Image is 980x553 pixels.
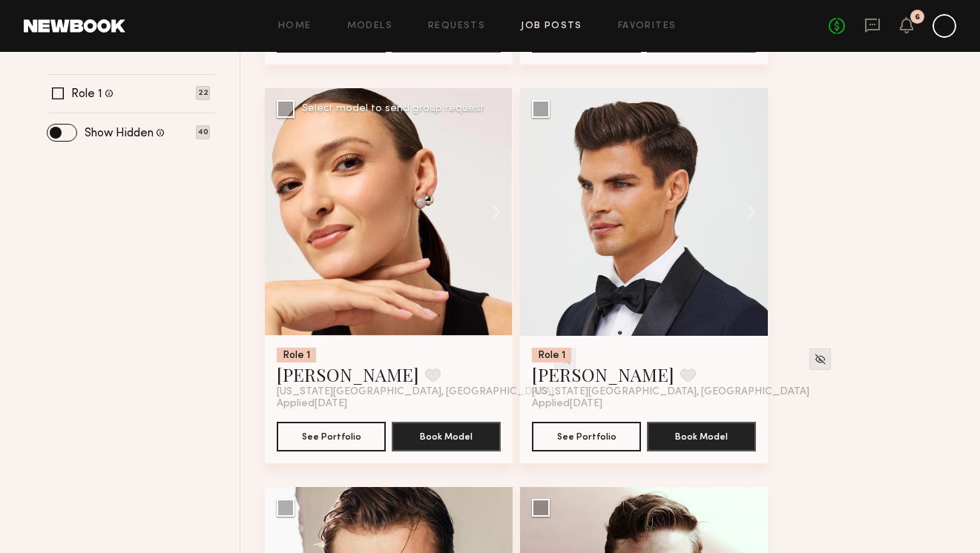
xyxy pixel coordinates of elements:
[915,13,920,21] div: 6
[392,422,501,451] button: Book Model
[277,348,316,362] div: Role 1
[85,128,154,139] label: Show Hidden
[814,353,826,365] img: Unhide Model
[196,125,210,139] p: 40
[392,429,501,442] a: Book Model
[278,21,312,31] a: Home
[71,88,102,100] label: Role 1
[532,398,756,410] div: Applied [DATE]
[277,398,501,410] div: Applied [DATE]
[347,21,392,31] a: Models
[196,86,210,100] p: 22
[521,21,582,31] a: Job Posts
[277,362,419,386] a: [PERSON_NAME]
[428,21,485,31] a: Requests
[647,422,756,451] button: Book Model
[277,422,386,451] button: See Portfolio
[277,386,554,398] span: [US_STATE][GEOGRAPHIC_DATA], [GEOGRAPHIC_DATA]
[647,429,756,442] a: Book Model
[532,362,674,386] a: [PERSON_NAME]
[302,104,484,114] div: Select model to send group request
[532,386,809,398] span: [US_STATE][GEOGRAPHIC_DATA], [GEOGRAPHIC_DATA]
[532,422,641,451] button: See Portfolio
[532,348,571,362] div: Role 1
[618,21,677,31] a: Favorites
